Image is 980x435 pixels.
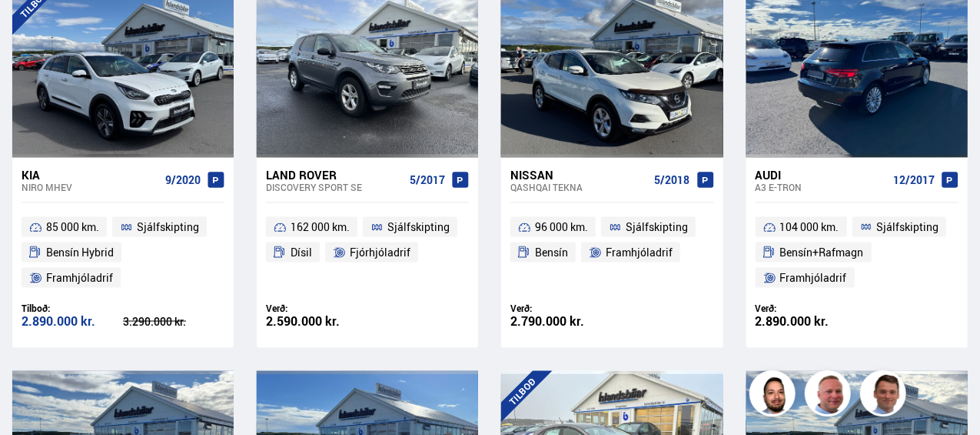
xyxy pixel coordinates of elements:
div: Niro MHEV [22,182,159,192]
span: Sjálfskipting [387,218,450,236]
span: 5/2018 [655,174,690,186]
div: 3.290.000 kr. [123,316,224,327]
div: 2.890.000 kr. [756,315,857,328]
span: Dísil [291,243,312,262]
div: 2.890.000 kr. [22,315,123,328]
span: Bensín+Rafmagn [780,243,864,262]
button: Opna LiveChat spjallviðmót [12,6,58,52]
span: Framhjóladrif [606,243,673,262]
img: FbJEzSuNWCJXmdc-.webp [862,373,909,419]
a: Nissan Qashqai TEKNA 5/2018 96 000 km. Sjálfskipting Bensín Framhjóladrif Verð: 2.790.000 kr. [501,158,723,348]
span: 9/2020 [165,174,201,186]
span: 96 000 km. [535,218,588,236]
span: Framhjóladrif [46,269,113,287]
span: 85 000 km. [46,218,99,236]
div: A3 E-TRON [756,182,887,192]
span: 5/2017 [410,174,445,186]
div: 2.790.000 kr. [510,315,612,328]
div: Qashqai TEKNA [510,182,648,192]
div: 2.590.000 kr. [266,315,367,328]
a: Land Rover Discovery Sport SE 5/2017 162 000 km. Sjálfskipting Dísil Fjórhjóladrif Verð: 2.590.00... [257,158,478,348]
div: Discovery Sport SE [266,182,404,192]
div: Land Rover [266,168,404,182]
span: Bensín [535,243,568,262]
div: Audi [756,168,887,182]
span: 162 000 km. [291,218,350,236]
img: nhp88E3Fdnt1Opn2.png [752,373,798,419]
div: Nissan [510,168,648,182]
img: siFngHWaQ9KaOqBr.png [807,373,853,419]
div: Kia [22,168,159,182]
div: Verð: [266,303,367,314]
span: Framhjóladrif [780,269,847,287]
span: Sjálfskipting [137,218,199,236]
div: Verð: [756,303,857,314]
div: Tilboð: [22,303,123,314]
a: Kia Niro MHEV 9/2020 85 000 km. Sjálfskipting Bensín Hybrid Framhjóladrif Tilboð: 2.890.000 kr. 3... [12,158,234,348]
span: Fjórhjóladrif [350,243,410,262]
span: Sjálfskipting [876,218,938,236]
span: Sjálfskipting [626,218,688,236]
span: 104 000 km. [780,218,839,236]
div: Verð: [510,303,612,314]
a: Audi A3 E-TRON 12/2017 104 000 km. Sjálfskipting Bensín+Rafmagn Framhjóladrif Verð: 2.890.000 kr. [746,158,968,348]
span: Bensín Hybrid [46,243,114,262]
span: 12/2017 [893,174,935,186]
